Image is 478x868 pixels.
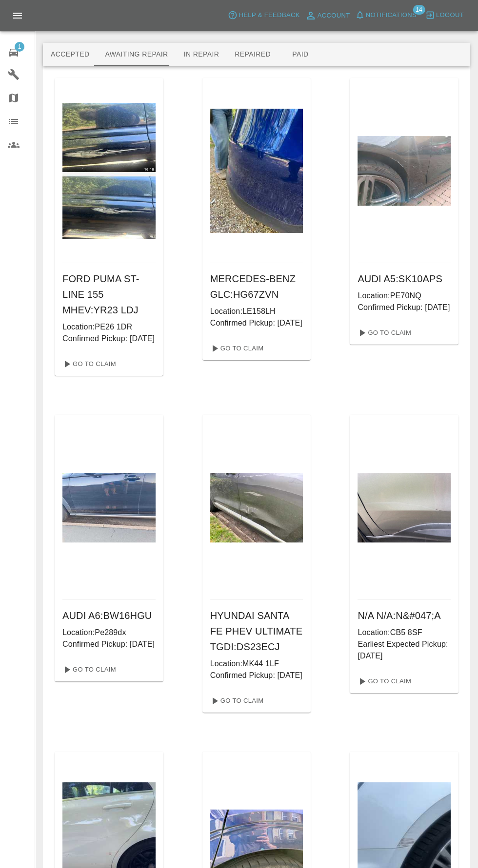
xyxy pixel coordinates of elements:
p: Location: MK44 1LF [210,658,303,670]
h6: FORD PUMA ST-LINE 155 MHEV : YR23 LDJ [62,271,156,318]
button: Open drawer [6,4,29,27]
button: Help & Feedback [225,8,302,23]
button: In Repair [176,43,227,66]
p: Confirmed Pickup: [DATE] [62,638,156,650]
p: Confirmed Pickup: [DATE] [210,317,303,329]
span: Notifications [366,10,417,21]
a: Go To Claim [59,356,119,372]
a: Account [302,8,353,23]
button: Awaiting Repair [97,43,176,66]
p: Location: Pe289dx [62,627,156,638]
button: Notifications [353,8,419,23]
span: 14 [413,5,425,15]
p: Confirmed Pickup: [DATE] [210,670,303,681]
p: Location: PE70NQ [358,290,451,302]
button: Accepted [43,43,97,66]
span: 1 [15,42,24,52]
a: Go To Claim [59,662,119,677]
a: Go To Claim [354,674,414,689]
p: Earliest Expected Pickup: [DATE] [358,638,451,662]
span: Logout [436,10,464,21]
p: Location: CB5 8SF [358,627,451,638]
p: Confirmed Pickup: [DATE] [62,333,156,345]
span: Account [318,10,350,21]
h6: MERCEDES-BENZ GLC : HG67ZVN [210,271,303,302]
p: Confirmed Pickup: [DATE] [358,302,451,313]
a: Go To Claim [206,693,266,709]
h6: AUDI A5 : SK10APS [358,271,451,287]
p: Location: LE158LH [210,306,303,317]
span: Help & Feedback [239,10,299,21]
p: Location: PE26 1DR [62,321,156,333]
button: Repaired [227,43,279,66]
button: Logout [423,8,466,23]
a: Go To Claim [354,325,414,341]
a: Go To Claim [206,341,266,356]
button: Paid [279,43,322,66]
h6: HYUNDAI SANTA FE PHEV ULTIMATE TGDI : DS23ECJ [210,608,303,655]
h6: AUDI A6 : BW16HGU [62,608,156,623]
h6: N/A N/A : N&#047;A [358,608,451,623]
